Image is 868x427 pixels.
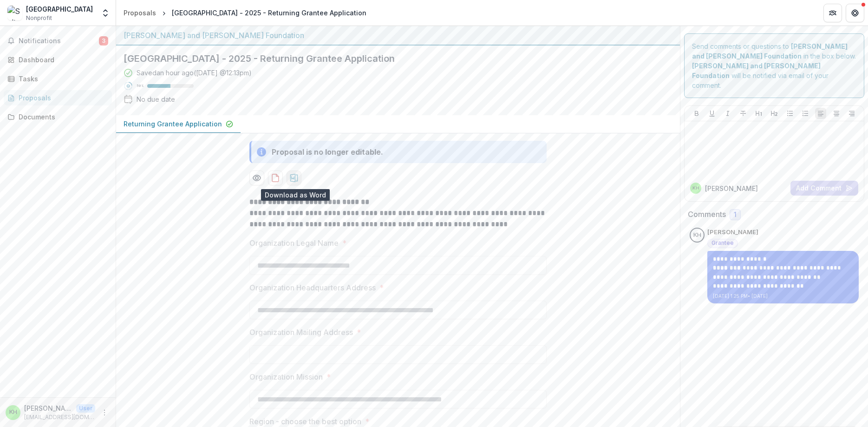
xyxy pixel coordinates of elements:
button: Align Center [831,108,842,119]
div: Proposal is no longer editable. [272,146,383,158]
div: [PERSON_NAME] and [PERSON_NAME] Foundation [124,30,672,41]
div: Karen Hudson [692,186,699,191]
span: Nonprofit [26,14,52,22]
button: download-proposal [268,171,283,185]
button: Ordered List [800,108,811,119]
a: Proposals [4,90,112,105]
button: Preview e347e933-83f2-4ccf-898a-7ad3a6fdf37e-0.pdf [249,171,264,185]
button: Notifications3 [4,33,112,48]
button: download-proposal [287,171,301,185]
a: Proposals [120,6,160,20]
div: [GEOGRAPHIC_DATA] - 2025 - Returning Grantee Application [172,8,366,18]
div: No due date [137,94,175,104]
p: Organization Legal Name [249,237,339,249]
button: Italicize [722,108,733,119]
p: Organization Mailing Address [249,327,353,338]
div: Karen Hudson [9,409,17,415]
a: Documents [4,109,112,125]
div: Tasks [19,74,104,84]
a: Dashboard [4,52,112,67]
p: Organization Mission [249,371,323,382]
h2: [GEOGRAPHIC_DATA] - 2025 - Returning Grantee Application [124,53,658,64]
div: Dashboard [19,55,104,65]
span: 3 [99,36,108,46]
button: Strike [737,108,749,119]
button: Bold [691,108,702,119]
button: More [99,407,110,418]
p: 50 % [137,83,144,89]
div: Proposals [124,8,156,18]
div: [GEOGRAPHIC_DATA] [26,4,93,14]
div: Proposals [19,93,104,103]
span: Grantee [711,240,734,246]
button: Add Comment [790,181,858,196]
p: Region - choose the best option [249,416,361,427]
strong: [PERSON_NAME] and [PERSON_NAME] Foundation [692,62,821,79]
div: Send comments or questions to in the box below. will be notified via email of your comment. [684,33,864,98]
button: Underline [706,108,718,119]
div: Karen Hudson [693,232,701,238]
button: Heading 1 [753,108,764,119]
a: Tasks [4,71,112,86]
button: Open entity switcher [99,4,112,22]
span: Notifications [19,37,99,45]
button: Get Help [846,4,864,22]
p: Organization Headquarters Address [249,282,376,293]
p: [PERSON_NAME] [24,403,72,413]
button: Align Right [846,108,857,119]
p: [EMAIL_ADDRESS][DOMAIN_NAME] [24,413,95,421]
div: Saved an hour ago ( [DATE] @ 12:13pm ) [137,68,252,78]
button: Partners [823,4,842,22]
span: 1 [734,211,737,219]
p: [PERSON_NAME] [705,184,758,193]
p: [PERSON_NAME] [707,228,758,237]
p: Returning Grantee Application [124,119,222,129]
div: Documents [19,112,104,122]
button: Heading 2 [769,108,780,119]
button: Align Left [815,108,826,119]
button: Bullet List [784,108,796,119]
p: User [76,404,95,413]
h2: Comments [688,210,726,219]
img: Salt Spring Island Public Library [7,6,22,20]
nav: breadcrumb [120,6,370,20]
p: [DATE] 1:25 PM • [DATE] [713,293,853,300]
